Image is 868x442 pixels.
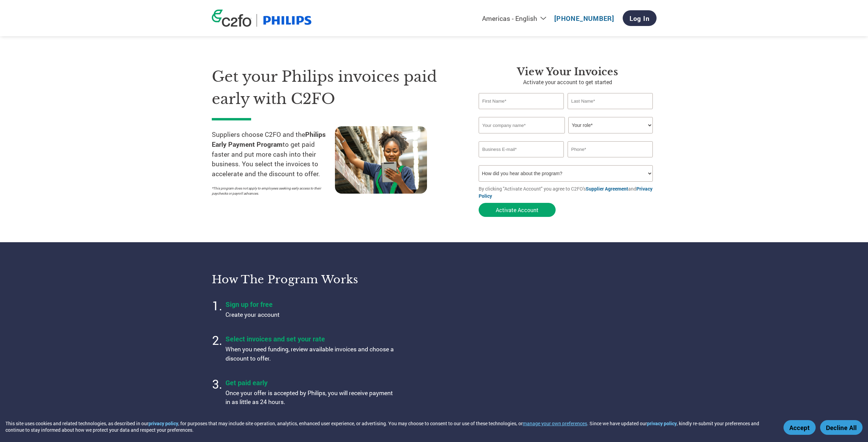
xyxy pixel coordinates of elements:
button: Decline All [820,420,863,435]
div: This site uses cookies and related technologies, as described in our , for purposes that may incl... [5,420,774,433]
input: Last Name* [568,93,653,109]
button: manage your own preferences [523,420,587,427]
h3: View Your Invoices [479,66,657,78]
input: Your company name* [479,117,565,133]
a: privacy policy [647,420,677,427]
div: Inavlid Email Address [479,158,564,162]
a: [PHONE_NUMBER] [554,14,614,23]
p: By clicking "Activate Account" you agree to C2FO's and [479,185,657,199]
input: Invalid Email format [479,141,564,157]
p: Suppliers choose C2FO and the to get paid faster and put more cash into their business. You selec... [212,130,335,179]
input: First Name* [479,93,564,109]
input: Phone* [568,141,653,157]
img: supply chain worker [335,126,427,194]
h4: Select invoices and set your rate [225,334,397,343]
button: Activate Account [479,203,556,217]
button: Accept [783,420,816,435]
a: Supplier Agreement [586,185,628,192]
p: Activate your account to get started [479,78,657,86]
p: Once your offer is accepted by Philips, you will receive payment in as little as 24 hours. [225,389,397,407]
h4: Sign up for free [225,300,397,309]
div: Invalid last name or last name is too long [568,110,653,114]
h1: Get your Philips invoices paid early with C2FO [212,66,458,110]
div: Invalid company name or company name is too long [479,134,653,139]
a: privacy policy [148,420,178,427]
p: Create your account [225,310,397,319]
a: Log In [623,10,657,26]
p: *This program does not apply to employees seeking early access to their paychecks or payroll adva... [212,186,328,196]
strong: Philips Early Payment Program [212,130,326,148]
h3: How the program works [212,273,426,286]
img: Philips [262,14,313,27]
img: c2fo logo [212,10,251,27]
p: When you need funding, review available invoices and choose a discount to offer. [225,345,397,363]
div: Inavlid Phone Number [568,158,653,162]
a: Privacy Policy [479,185,652,199]
div: Invalid first name or first name is too long [479,110,564,114]
select: Title/Role [568,117,653,133]
h4: Get paid early [225,378,397,387]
